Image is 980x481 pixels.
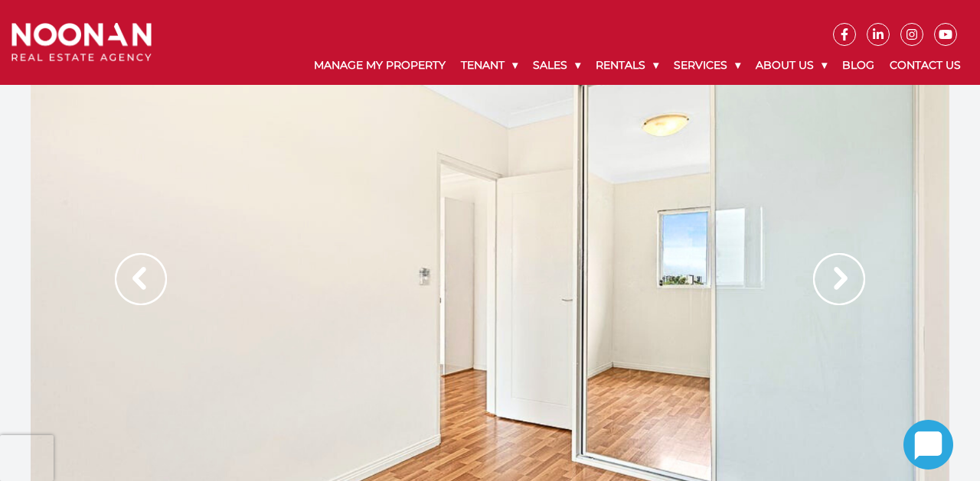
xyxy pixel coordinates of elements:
[453,46,525,85] a: Tenant
[11,23,152,62] img: Noonan Real Estate Agency
[835,46,882,85] a: Blog
[748,46,835,85] a: About Us
[306,46,453,85] a: Manage My Property
[882,46,969,85] a: Contact Us
[588,46,666,85] a: Rentals
[115,253,167,305] img: Arrow slider
[813,253,865,305] img: Arrow slider
[666,46,748,85] a: Services
[525,46,588,85] a: Sales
